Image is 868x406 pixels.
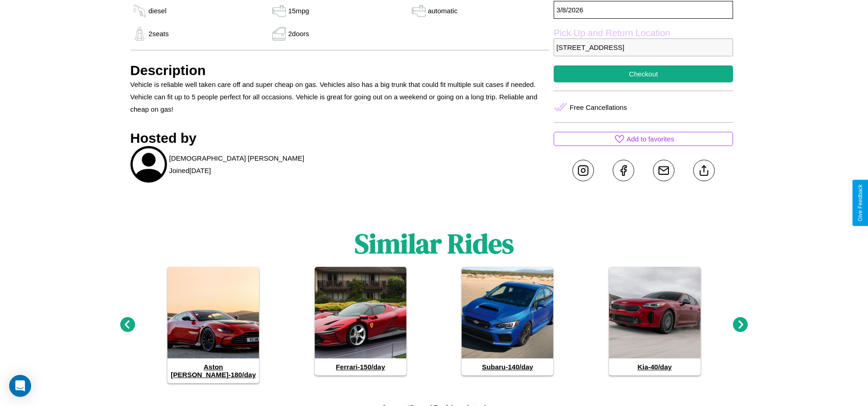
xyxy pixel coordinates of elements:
[149,27,169,40] p: 2 seats
[169,152,304,164] p: [DEMOGRAPHIC_DATA] [PERSON_NAME]
[462,267,553,375] a: Subaru-140/day
[570,101,627,114] p: Free Cancellations
[554,1,733,19] p: 3 / 8 / 2026
[857,184,863,222] div: Give Feedback
[130,4,149,18] img: gas
[288,27,309,40] p: 2 doors
[130,130,550,146] h3: Hosted by
[169,164,211,177] p: Joined [DATE]
[554,28,733,38] label: Pick Up and Return Location
[270,27,288,41] img: gas
[270,4,288,18] img: gas
[167,358,259,383] h4: Aston [PERSON_NAME] - 180 /day
[609,267,701,375] a: Kia-40/day
[554,38,733,56] p: [STREET_ADDRESS]
[626,133,674,145] p: Add to favorites
[462,358,553,375] h4: Subaru - 140 /day
[315,267,406,375] a: Ferrari-150/day
[410,4,428,18] img: gas
[130,78,550,115] p: Vehicle is reliable well taken care off and super cheap on gas. Vehicles also has a big trunk tha...
[554,132,733,146] button: Add to favorites
[428,5,458,17] p: automatic
[149,5,167,17] p: diesel
[554,65,733,82] button: Checkout
[130,27,149,41] img: gas
[355,225,514,262] h1: Similar Rides
[315,358,406,375] h4: Ferrari - 150 /day
[609,358,701,375] h4: Kia - 40 /day
[9,375,31,397] div: Open Intercom Messenger
[167,267,259,383] a: Aston [PERSON_NAME]-180/day
[288,5,309,17] p: 15 mpg
[130,63,550,78] h3: Description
